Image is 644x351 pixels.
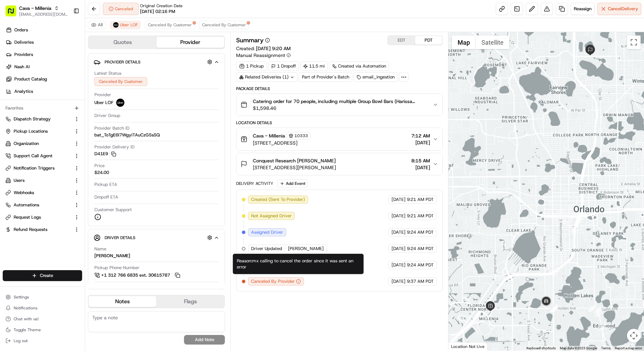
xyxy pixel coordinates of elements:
button: Toggle Theme [3,325,82,335]
a: Created via Automation [329,61,389,71]
span: Pickup Locations [14,128,48,134]
span: Uber LOF [120,22,138,28]
span: Dispatch Strategy [14,116,51,122]
a: Notification Triggers [5,165,71,171]
span: Analytics [14,88,33,94]
div: Start new chat [23,65,112,72]
span: Provider Delivery ID [94,144,135,150]
div: Package Details [236,86,443,91]
button: Start new chat [116,67,124,75]
button: Conquest Research [PERSON_NAME][STREET_ADDRESS][PERSON_NAME]8:15 AM[DATE] [236,153,442,175]
a: 💻API Documentation [55,96,112,108]
button: [EMAIL_ADDRESS][DOMAIN_NAME] [19,12,68,17]
button: Quotes [89,37,156,48]
span: Latest Status [94,70,121,76]
span: Canceled By Customer [202,22,246,28]
img: uber-new-logo.jpeg [116,99,124,107]
button: Provider [156,37,224,48]
span: Support Call Agent [14,153,52,159]
span: Original Creation Date [140,3,183,9]
span: Not Assigned Driver [251,213,292,219]
span: Providers [14,52,33,58]
button: Show satellite imagery [476,35,509,49]
a: Organization [5,141,71,147]
span: Nash AI [14,64,30,70]
span: Cancel Delivery [608,6,638,12]
span: Pickup Phone Number [94,265,139,271]
div: 4 [588,304,595,312]
button: D41E9 [94,151,116,157]
button: Notification Triggers [3,163,82,174]
span: Product Catalog [14,76,47,82]
button: Canceled By Customer [145,21,195,29]
a: 📗Knowledge Base [4,96,55,108]
span: Webhooks [14,190,34,196]
button: Add Event [277,179,308,188]
a: Report a map error [615,346,642,350]
span: [STREET_ADDRESS][PERSON_NAME] [253,164,336,171]
span: [DATE] [392,278,405,284]
div: 11.5 mi [300,61,328,71]
div: We're available if you need us! [23,72,86,77]
button: Provider Details [94,56,219,68]
span: API Documentation [64,99,109,105]
span: Orders [14,27,28,33]
button: EDT [388,36,415,45]
div: 6 [550,305,557,312]
img: uber-new-logo.jpeg [113,22,119,28]
a: Dispatch Strategy [5,116,71,122]
span: [DATE] [392,246,405,252]
div: 3 [594,306,601,313]
button: Toggle fullscreen view [627,35,641,49]
button: Canceled By Customer [199,21,249,29]
button: Log out [3,336,82,346]
span: Knowledge Base [14,99,52,105]
button: Map camera controls [627,329,641,342]
button: Pickup Locations [3,126,82,137]
div: 💻 [58,99,63,105]
button: +1 312 766 6835 ext. 30615787 [94,272,181,279]
span: Pylon [68,115,82,120]
span: Notification Triggers [14,165,55,171]
button: Cava - Millenia10333[STREET_ADDRESS]7:12 AM[DATE] [236,128,442,150]
span: Driver Updated [251,246,282,252]
button: Canceled [103,3,139,15]
span: [DATE] [411,164,430,171]
button: Cava - Millenia [19,5,51,12]
span: Dropoff ETA [94,194,118,200]
span: [PERSON_NAME] [288,246,324,252]
input: Clear [18,44,112,51]
a: Users [5,177,71,184]
span: Reassign [574,6,592,12]
span: +1 312 766 6835 ext. 30615787 [101,272,170,278]
span: Chat with us! [14,316,39,322]
button: Organization [3,138,82,149]
a: Request Logs [5,214,71,220]
span: 7:12 AM [411,132,430,139]
a: Nash AI [3,61,85,72]
span: Automations [14,202,39,208]
span: 9:21 AM PDT [407,213,434,219]
a: Support Call Agent [5,153,71,159]
a: Powered byPylon [48,115,82,120]
div: Location Details [236,120,443,126]
span: 9:24 AM PDT [407,229,434,235]
span: $24.00 [94,170,109,176]
button: Automations [3,200,82,210]
a: Pickup Locations [5,128,71,134]
span: [DATE] 9:20 AM [256,45,291,52]
span: Pickup ETA [94,181,117,188]
span: Manual Reassignment [236,52,285,59]
span: 9:21 AM PDT [407,196,434,203]
span: 9:24 AM PDT [407,262,434,268]
span: Driver Details [105,235,135,240]
div: 1 Pickup [236,61,267,71]
span: Customer Support [94,207,132,213]
span: Created (Sent To Provider) [251,196,305,203]
a: Providers [3,49,85,60]
div: 📗 [7,99,12,105]
span: Create [40,273,53,279]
